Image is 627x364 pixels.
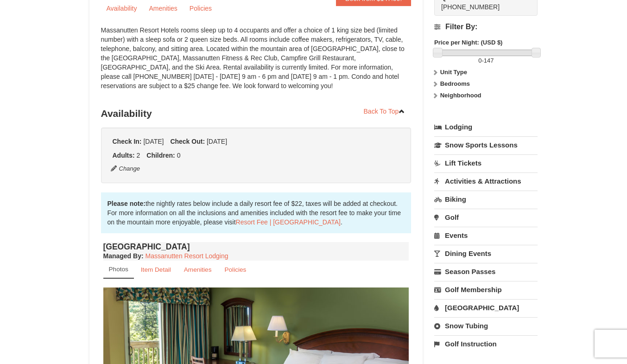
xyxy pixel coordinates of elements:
[440,92,481,99] strong: Neighborhood
[109,266,128,273] small: Photos
[101,192,412,233] div: the nightly rates below include a daily resort fee of $22, taxes will be added at checkout. For m...
[207,138,227,145] span: [DATE]
[103,252,141,260] span: Managed By
[177,152,181,159] span: 0
[434,263,538,280] a: Season Passes
[434,209,538,226] a: Golf
[434,172,538,190] a: Activities & Attractions
[101,104,412,123] h3: Availability
[434,136,538,153] a: Snow Sports Lessons
[434,191,538,208] a: Biking
[113,138,142,145] strong: Check In:
[434,56,538,65] label: -
[101,26,412,100] div: Massanutten Resort Hotels rooms sleep up to 4 occupants and offer a choice of 1 king size bed (li...
[170,138,205,145] strong: Check Out:
[434,245,538,262] a: Dining Events
[358,104,412,118] a: Back To Top
[434,119,538,135] a: Lodging
[434,39,502,46] strong: Price per Night: (USD $)
[440,80,470,87] strong: Bedrooms
[103,242,409,251] h4: [GEOGRAPHIC_DATA]
[478,57,481,64] span: 0
[110,164,141,174] button: Change
[137,152,140,159] span: 2
[141,266,171,273] small: Item Detail
[434,23,538,31] h4: Filter By:
[440,69,467,76] strong: Unit Type
[103,261,134,279] a: Photos
[434,227,538,244] a: Events
[434,299,538,316] a: [GEOGRAPHIC_DATA]
[434,335,538,352] a: Golf Instruction
[184,1,217,15] a: Policies
[113,152,135,159] strong: Adults:
[434,154,538,172] a: Lift Tickets
[108,200,146,207] strong: Please note:
[224,266,246,273] small: Policies
[146,152,175,159] strong: Children:
[135,261,177,279] a: Item Detail
[178,261,218,279] a: Amenities
[143,1,183,15] a: Amenities
[184,266,212,273] small: Amenities
[484,57,494,64] span: 147
[218,261,252,279] a: Policies
[434,281,538,298] a: Golf Membership
[143,138,164,145] span: [DATE]
[236,218,341,226] a: Resort Fee | [GEOGRAPHIC_DATA]
[101,1,143,15] a: Availability
[434,317,538,334] a: Snow Tubing
[103,252,144,260] strong: :
[146,252,228,260] a: Massanutten Resort Lodging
